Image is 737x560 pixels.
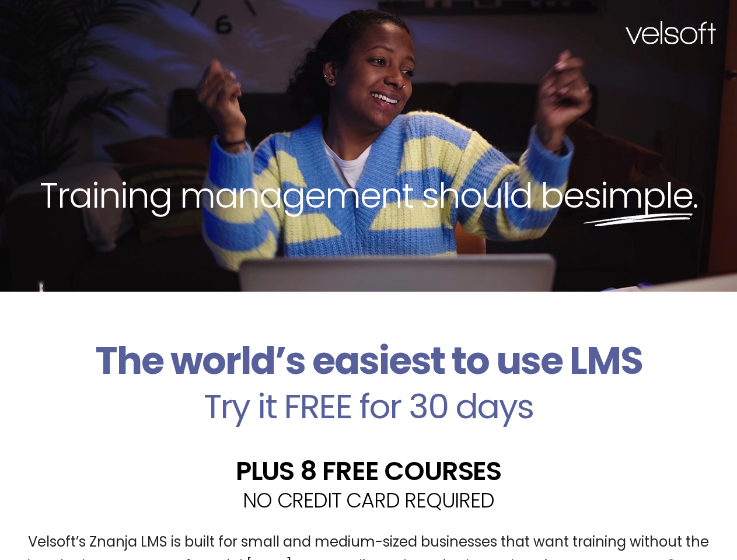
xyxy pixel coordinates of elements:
h2: The world’s easiest to use LMS [9,338,728,384]
h2: Training management should be . [21,173,716,218]
h2: Try it FREE for 30 days [9,390,728,423]
h2: NO CREDIT CARD REQUIRED [9,490,728,510]
h2: PLUS 8 FREE COURSES [9,458,728,484]
span: simple [584,171,693,220]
